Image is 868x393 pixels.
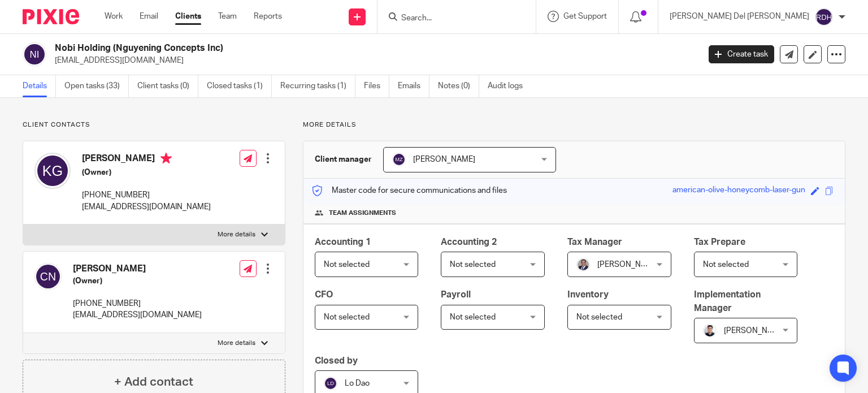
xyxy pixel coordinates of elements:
p: More details [218,339,255,348]
span: Inventory [567,290,609,299]
span: Get Support [563,12,607,20]
img: svg%3E [34,263,62,290]
span: Not selected [703,261,749,269]
span: [PERSON_NAME] [597,261,659,269]
h4: [PERSON_NAME] [82,153,211,167]
span: Tax Manager [567,237,622,247]
h3: Client manager [315,154,372,165]
p: [EMAIL_ADDRESS][DOMAIN_NAME] [82,201,211,213]
input: Search [400,14,502,24]
p: Client contacts [23,120,285,129]
span: Lo Dao [345,379,370,387]
h4: + Add contact [114,373,193,391]
a: Notes (0) [438,75,479,97]
img: svg%3E [815,8,833,26]
img: svg%3E [23,42,46,66]
a: Audit logs [488,75,531,97]
img: svg%3E [34,153,71,189]
h4: [PERSON_NAME] [73,263,202,275]
p: More details [303,120,845,129]
img: thumbnail_IMG_0720.jpg [576,258,590,271]
img: IMG_0272.png [703,324,717,338]
a: Recurring tasks (1) [280,75,355,97]
img: svg%3E [392,153,406,166]
span: Not selected [324,261,370,269]
a: Files [364,75,389,97]
a: Details [23,75,56,97]
p: [PERSON_NAME] Del [PERSON_NAME] [670,11,809,22]
h5: (Owner) [73,275,202,287]
img: svg%3E [324,377,337,390]
a: Client tasks (0) [137,75,198,97]
a: Email [140,11,158,22]
p: Master code for secure communications and files [312,185,507,196]
span: Closed by [315,356,358,365]
i: Primary [160,153,172,164]
a: Clients [175,11,201,22]
a: Team [218,11,237,22]
p: More details [218,230,255,239]
span: Accounting 2 [441,237,497,247]
a: Work [105,11,123,22]
h2: Nobi Holding (Nguyening Concepts Inc) [55,42,565,54]
p: [EMAIL_ADDRESS][DOMAIN_NAME] [55,55,692,66]
span: Implementation Manager [694,290,761,312]
a: Open tasks (33) [64,75,129,97]
img: Pixie [23,9,79,24]
p: [PHONE_NUMBER] [82,189,211,201]
span: Payroll [441,290,471,299]
a: Reports [254,11,282,22]
span: [PERSON_NAME] [413,156,475,163]
a: Create task [709,45,774,63]
span: [PERSON_NAME] [724,327,786,335]
span: Accounting 1 [315,237,371,247]
span: Tax Prepare [694,237,745,247]
span: Not selected [450,261,496,269]
p: [PHONE_NUMBER] [73,298,202,309]
span: Team assignments [329,209,396,218]
h5: (Owner) [82,167,211,178]
p: [EMAIL_ADDRESS][DOMAIN_NAME] [73,309,202,321]
span: Not selected [576,313,622,321]
span: Not selected [450,313,496,321]
div: american-olive-honeycomb-laser-gun [672,184,805,197]
span: Not selected [324,313,370,321]
a: Emails [398,75,429,97]
a: Closed tasks (1) [207,75,272,97]
span: CFO [315,290,333,299]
